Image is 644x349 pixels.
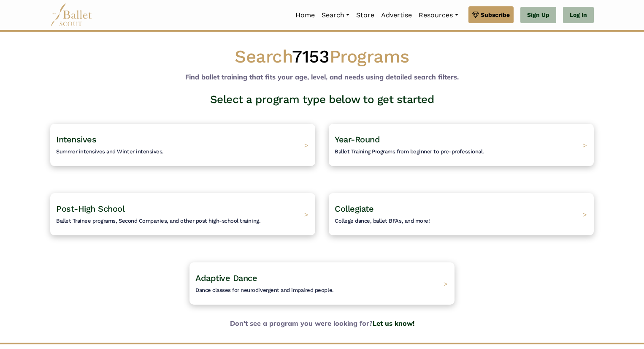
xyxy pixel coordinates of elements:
a: Sign Up [520,7,556,24]
span: > [444,279,448,288]
span: Summer intensives and Winter intensives. [56,148,164,155]
h3: Select a program type below to get started [43,93,601,107]
b: Find ballet training that fits your age, level, and needs using detailed search filters. [185,73,459,81]
span: Year-Round [335,134,380,145]
span: Post-High School [56,204,124,214]
span: Collegiate [335,204,373,214]
span: > [583,141,587,149]
h1: Search Programs [50,45,594,68]
span: > [583,210,587,218]
span: Dance classes for neurodivergent and impaired people. [195,287,334,293]
a: Subscribe [468,6,514,23]
span: College dance, ballet BFAs, and more! [335,218,430,224]
a: CollegiateCollege dance, ballet BFAs, and more! > [329,193,594,235]
a: Store [353,6,378,24]
b: Don't see a program you were looking for? [43,318,601,329]
img: gem.svg [472,10,479,19]
a: Search [318,6,353,24]
span: Subscribe [481,10,510,19]
a: Home [292,6,318,24]
span: Intensives [56,134,96,145]
span: 7153 [292,46,329,67]
a: Resources [415,6,461,24]
a: IntensivesSummer intensives and Winter intensives. > [50,124,315,166]
a: Log In [563,7,594,24]
a: Let us know! [373,319,414,327]
a: Post-High SchoolBallet Trainee programs, Second Companies, and other post high-school training. > [50,193,315,235]
span: > [304,141,308,149]
span: Ballet Trainee programs, Second Companies, and other post high-school training. [56,218,260,224]
a: Advertise [378,6,415,24]
span: Ballet Training Programs from beginner to pre-professional. [335,148,484,155]
span: > [304,210,308,218]
a: Adaptive DanceDance classes for neurodivergent and impaired people. > [189,262,455,305]
span: Adaptive Dance [195,273,257,283]
a: Year-RoundBallet Training Programs from beginner to pre-professional. > [329,124,594,166]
